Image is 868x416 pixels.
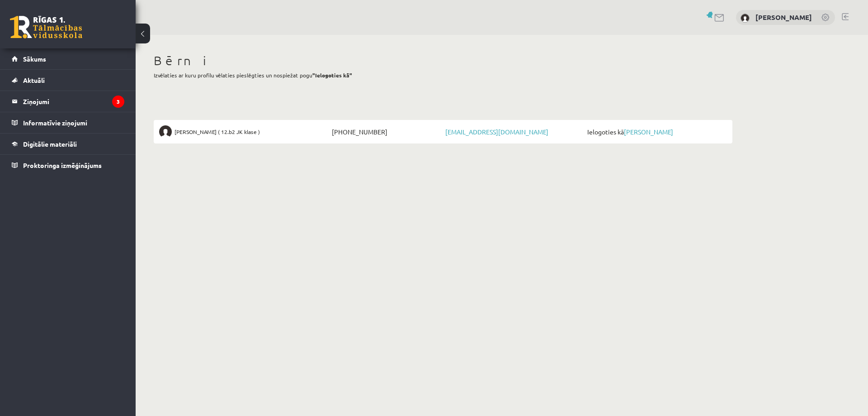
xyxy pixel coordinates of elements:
h1: Bērni [154,53,732,68]
span: Sākums [23,55,46,63]
a: Informatīvie ziņojumi [12,112,124,133]
span: [PHONE_NUMBER] [330,125,443,138]
b: "Ielogoties kā" [312,72,352,79]
legend: Ziņojumi [23,91,124,112]
a: [EMAIL_ADDRESS][DOMAIN_NAME] [445,128,548,136]
a: Rīgas 1. Tālmācības vidusskola [10,16,82,38]
a: Proktoringa izmēģinājums [12,155,124,176]
a: Digitālie materiāli [12,134,124,154]
a: Sākums [12,48,124,69]
span: Aktuāli [23,76,45,84]
i: 3 [112,96,124,108]
img: Inga Klipa [741,14,750,23]
img: Tīna Elizabete Klipa [159,125,172,138]
span: Digitālie materiāli [23,140,77,148]
span: Proktoringa izmēģinājums [23,161,102,169]
p: Izvēlaties ar kuru profilu vēlaties pieslēgties un nospiežat pogu [154,71,732,79]
a: Ziņojumi3 [12,91,124,112]
a: [PERSON_NAME] [755,13,812,22]
a: [PERSON_NAME] [624,128,673,136]
span: Ielogoties kā [585,125,727,138]
a: Aktuāli [12,70,124,91]
span: [PERSON_NAME] ( 12.b2 JK klase ) [175,125,260,138]
legend: Informatīvie ziņojumi [23,112,124,133]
